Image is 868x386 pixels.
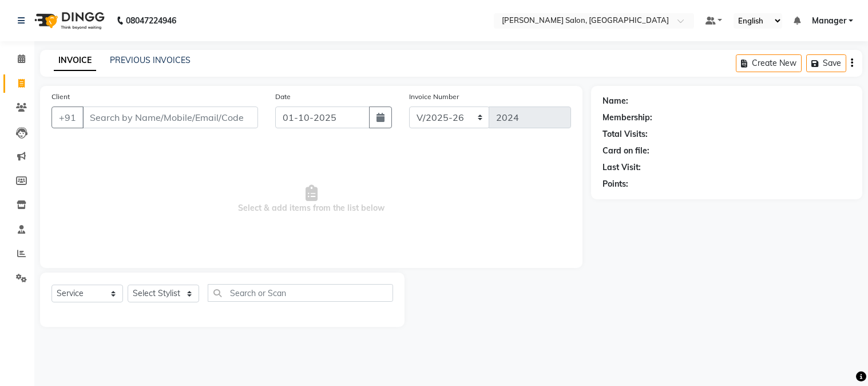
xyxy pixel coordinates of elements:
a: INVOICE [54,50,96,71]
div: Total Visits: [603,128,648,140]
button: Create New [736,54,802,72]
div: Last Visit: [603,162,641,174]
label: Invoice Number [409,92,459,102]
button: +91 [51,107,84,128]
img: logo [29,5,108,37]
div: Card on file: [603,145,649,157]
span: Manager [812,15,846,27]
div: Membership: [603,112,652,124]
div: Points: [603,178,628,190]
label: Date [275,92,291,102]
span: Select & add items from the list below [51,142,571,257]
b: 08047224946 [126,5,176,37]
button: Save [806,54,846,72]
div: Name: [603,95,628,107]
input: Search or Scan [208,284,393,302]
label: Client [51,92,70,102]
input: Search by Name/Mobile/Email/Code [82,107,258,128]
a: PREVIOUS INVOICES [110,55,191,65]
